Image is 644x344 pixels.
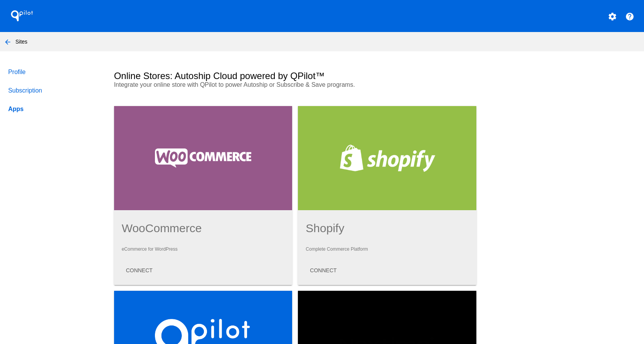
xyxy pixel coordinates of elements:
[126,267,153,273] span: CONNECT
[122,222,285,235] h1: WooCommerce
[7,63,101,81] a: Profile
[114,71,325,81] h2: Online Stores: Autoship Cloud powered by QPilot™
[7,8,37,24] h1: QPilot
[114,81,379,88] p: Integrate your online store with QPilot to power Autoship or Subscribe & Save programs.
[3,37,12,47] mat-icon: arrow_back
[306,222,469,235] h1: Shopify
[625,12,634,21] mat-icon: help
[304,263,343,277] button: CONNECT
[122,246,285,252] p: eCommerce for WordPress
[7,81,101,100] a: Subscription
[608,12,617,21] mat-icon: settings
[7,100,101,118] a: Apps
[306,246,469,252] p: Complete Commerce Platform
[310,267,336,273] span: CONNECT
[120,263,159,277] button: CONNECT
